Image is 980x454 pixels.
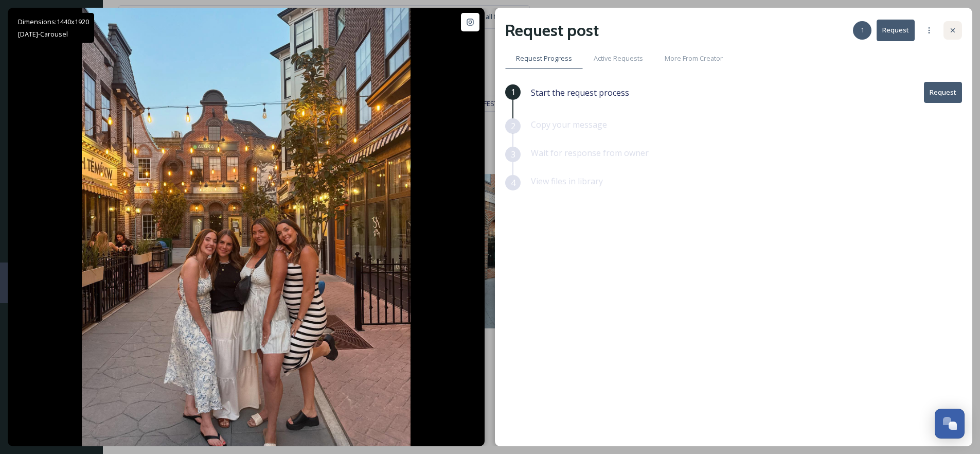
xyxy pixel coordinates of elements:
[594,54,643,63] span: Active Requests
[531,147,649,159] span: Wait for response from owner
[531,176,603,187] span: View files in library
[665,54,723,63] span: More From Creator
[861,25,864,35] span: 1
[511,177,515,189] span: 4
[511,86,515,98] span: 1
[18,17,89,26] span: Dimensions: 1440 x 1920
[18,29,68,39] span: [DATE] - Carousel
[516,54,572,63] span: Request Progress
[935,409,965,439] button: Open Chat
[82,8,411,446] img: THE SUMMER heathmelt CAME TO CANADA 🇨🇦 Such a dream to catch up with long distance besties + so g...
[924,82,962,103] button: Request
[511,120,515,132] span: 2
[877,20,915,41] button: Request
[505,18,599,43] h2: Request post
[531,119,607,130] span: Copy your message
[511,148,515,161] span: 3
[531,86,629,99] span: Start the request process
